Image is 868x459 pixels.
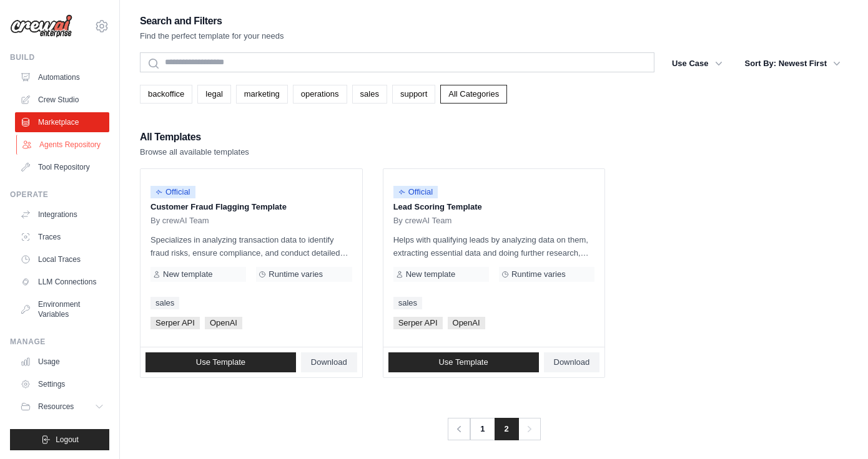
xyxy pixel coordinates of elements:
a: Usage [15,352,109,372]
button: Use Case [664,52,730,75]
span: By crewAI Team [150,216,209,226]
p: Specializes in analyzing transaction data to identify fraud risks, ensure compliance, and conduct... [150,233,352,259]
img: Logo [10,14,72,38]
button: Resources [15,397,109,417]
h2: Search and Filters [140,12,284,30]
a: support [392,85,435,104]
span: New template [163,269,212,279]
p: Customer Fraud Flagging Template [150,201,352,213]
span: Runtime varies [511,269,566,279]
a: Settings [15,374,109,394]
p: Helps with qualifying leads by analyzing data on them, extracting essential data and doing furthe... [393,233,595,259]
a: marketing [236,85,288,104]
a: Use Template [388,352,539,372]
a: Tool Repository [15,157,109,177]
a: Integrations [15,205,109,225]
a: legal [197,85,230,104]
a: sales [150,297,179,309]
a: Download [301,352,357,372]
div: Manage [10,337,109,347]
span: Serper API [150,317,200,329]
h2: All Templates [140,128,249,146]
span: Use Template [196,357,245,367]
span: Serper API [393,317,443,329]
span: Resources [38,402,74,412]
span: Runtime varies [269,269,323,279]
div: Build [10,52,109,62]
div: Operate [10,190,109,200]
nav: Pagination [447,418,540,440]
a: All Categories [440,85,507,104]
a: Download [544,352,600,372]
a: Marketplace [15,112,109,132]
a: sales [393,297,422,309]
span: By crewAI Team [393,216,452,226]
a: Local Traces [15,249,109,269]
a: Use Template [145,352,296,372]
span: Download [311,357,347,367]
span: New template [406,269,455,279]
a: LLM Connections [15,272,109,292]
span: Official [393,186,438,198]
a: 1 [470,418,495,440]
a: Automations [15,67,109,87]
span: Official [150,186,195,198]
span: Use Template [438,357,488,367]
button: Logout [10,429,109,450]
span: OpenAI [205,317,242,329]
a: backoffice [140,85,192,104]
span: Logout [56,435,79,445]
p: Find the perfect template for your needs [140,30,284,42]
p: Browse all available templates [140,146,249,158]
span: 2 [495,418,519,440]
span: Download [554,357,590,367]
span: OpenAI [448,317,485,329]
a: sales [352,85,387,104]
a: Crew Studio [15,90,109,110]
p: Lead Scoring Template [393,201,595,213]
a: Agents Repository [16,135,111,155]
button: Sort By: Newest First [737,52,848,75]
a: Environment Variables [15,294,109,324]
a: operations [293,85,347,104]
a: Traces [15,227,109,247]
